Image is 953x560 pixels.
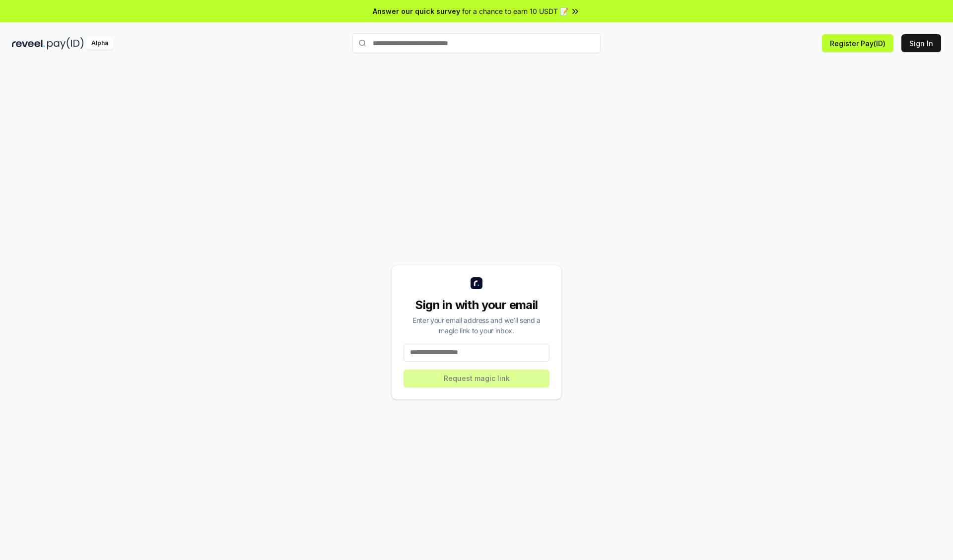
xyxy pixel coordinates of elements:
button: Register Pay(ID) [822,34,893,52]
div: Alpha [86,37,114,50]
img: pay_id [47,37,84,50]
div: Enter your email address and we’ll send a magic link to your inbox. [404,315,549,336]
div: Sign in with your email [404,297,549,313]
button: Sign In [901,34,941,52]
span: for a chance to earn 10 USDT 📝 [462,6,568,16]
span: Answer our quick survey [373,6,460,16]
img: reveel_dark [12,37,45,50]
img: logo_small [471,277,482,289]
